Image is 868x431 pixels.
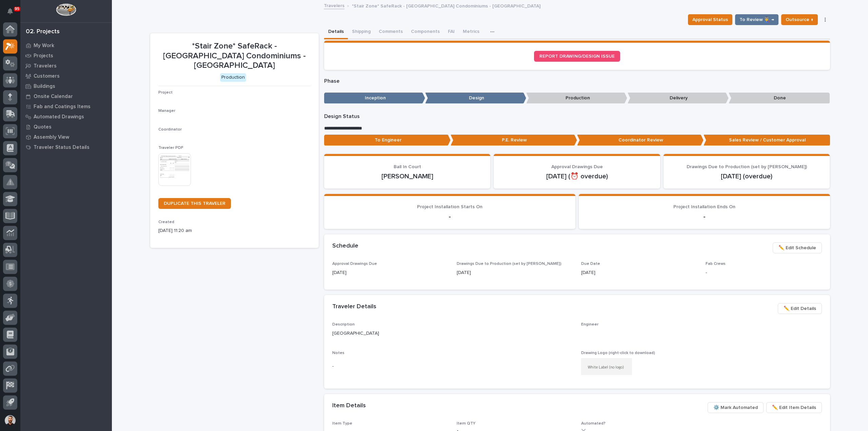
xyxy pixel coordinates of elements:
p: Delivery [628,93,729,104]
p: *Stair Zone* SafeRack - [GEOGRAPHIC_DATA] Condominiums - [GEOGRAPHIC_DATA] [158,41,311,71]
div: Notifications95 [8,8,17,19]
span: Created [158,220,174,224]
p: Buildings [34,83,55,90]
img: 3fQpftZEUiWssQM0xtR7BAlloYUOJXimgtB3rr73gE0 [581,358,632,375]
img: Workspace Logo [56,3,76,16]
span: Engineer [581,322,598,327]
span: Description [332,322,355,327]
p: [DATE] (overdue) [672,172,822,180]
h2: Traveler Details [332,303,376,311]
p: - [332,213,567,221]
p: - [332,363,573,370]
span: Approval Status [692,16,728,24]
p: [DATE] 11:20 am [158,227,311,234]
span: Drawings Due to Production (set by [PERSON_NAME]) [687,164,807,169]
button: Shipping [348,25,375,39]
span: ✏️ Edit Details [784,305,816,313]
span: Drawings Due to Production (set by [PERSON_NAME]) [457,262,561,266]
p: Fab and Coatings Items [34,104,91,110]
span: DUPLICATE THIS TRAVELER [164,201,225,206]
p: Customers [34,73,60,79]
p: - [587,213,822,221]
button: ✏️ Edit Schedule [773,242,822,253]
button: FAI [444,25,459,39]
span: Approval Drawings Due [332,262,377,266]
button: users-avatar [3,413,17,428]
div: Production [220,73,246,82]
p: [DATE] [457,269,573,276]
a: Travelers [20,61,112,71]
span: Fab Crews [706,262,726,266]
span: Manager [158,109,175,113]
a: Onsite Calendar [20,91,112,101]
span: Automated? [581,422,606,426]
span: ✏️ Edit Item Details [772,404,816,412]
a: Projects [20,51,112,61]
p: Done [729,93,830,104]
span: Coordinator [158,128,182,132]
a: My Work [20,40,112,51]
button: ✏️ Edit Details [778,303,822,314]
p: [DATE] (⏰ overdue) [502,172,652,180]
p: Production [526,93,627,104]
span: ✏️ Edit Schedule [778,244,816,252]
span: ⚙️ Mark Automated [713,404,758,412]
p: Projects [34,53,53,59]
button: ✏️ Edit Item Details [766,402,822,413]
p: [PERSON_NAME] [332,172,482,180]
a: Customers [20,71,112,81]
span: Ball In Court [394,164,421,169]
p: Onsite Calendar [34,94,73,100]
p: Coordinator Review [577,135,704,146]
p: Design Status [324,113,830,120]
span: Project [158,91,173,95]
a: Assembly View [20,132,112,142]
span: Outsource ↑ [786,16,813,24]
a: DUPLICATE THIS TRAVELER [158,198,231,209]
span: Traveler PDF [158,146,183,150]
p: - [706,269,822,276]
button: Notifications [3,4,17,18]
p: Phase [324,78,830,84]
a: Fab and Coatings Items [20,101,112,112]
a: Traveler Status Details [20,142,112,152]
span: Project Installation Ends On [673,204,735,209]
span: Project Installation Starts On [417,204,482,209]
p: To Engineer [324,135,451,146]
a: Quotes [20,122,112,132]
p: [DATE] [332,269,449,276]
span: Approval Drawings Due [551,164,603,169]
a: Automated Drawings [20,112,112,122]
h2: Item Details [332,402,366,410]
p: *Stair Zone* SafeRack - [GEOGRAPHIC_DATA] Condominiums - [GEOGRAPHIC_DATA] [352,2,540,9]
button: Approval Status [688,14,732,25]
button: Details [324,25,348,39]
button: Outsource ↑ [781,14,818,25]
p: 95 [15,6,19,11]
p: [GEOGRAPHIC_DATA] [332,330,573,337]
span: Due Date [581,262,600,266]
p: Travelers [34,63,57,69]
p: My Work [34,43,54,49]
p: Traveler Status Details [34,144,90,151]
p: Assembly View [34,134,69,140]
span: Drawing Logo (right-click to download) [581,351,655,355]
a: REPORT DRAWING/DESIGN ISSUE [534,51,620,62]
h2: Schedule [332,242,358,250]
button: Components [407,25,444,39]
span: REPORT DRAWING/DESIGN ISSUE [539,54,615,59]
span: Item QTY [457,422,475,426]
p: Inception [324,93,425,104]
div: 02. Projects [26,28,60,36]
button: Comments [375,25,407,39]
p: Design [425,93,526,104]
p: Sales Review / Customer Approval [704,135,830,146]
span: Notes [332,351,344,355]
p: Quotes [34,124,52,130]
button: ⚙️ Mark Automated [708,402,764,413]
a: Buildings [20,81,112,91]
p: [DATE] [581,269,697,276]
button: To Review 👨‍🏭 → [735,14,778,25]
a: Travelers [324,1,344,9]
span: To Review 👨‍🏭 → [739,16,774,24]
